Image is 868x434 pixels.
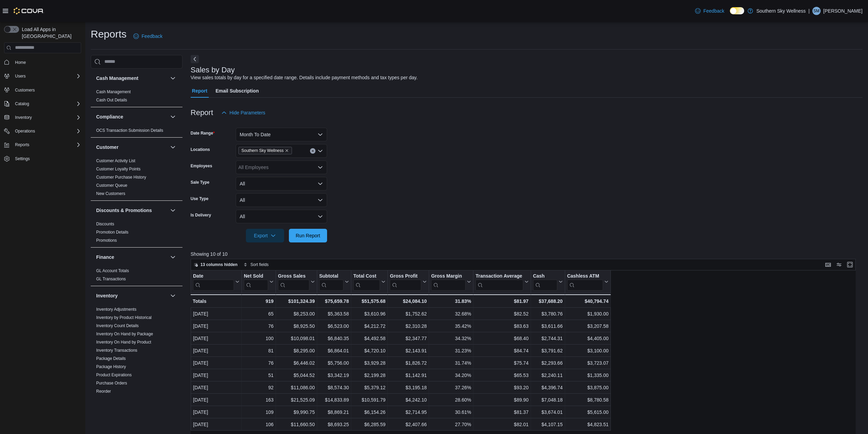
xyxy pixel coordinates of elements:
span: Reorder [96,389,111,394]
h3: Customer [96,144,118,151]
div: Net Sold [244,273,268,290]
button: Customers [1,85,84,95]
div: [DATE] [193,420,239,429]
a: Cash Management [96,89,131,94]
button: Next [191,55,199,63]
nav: Complex example [4,55,81,182]
button: Cash Management [169,74,177,82]
div: $1,142.91 [390,371,427,379]
button: Users [1,71,84,81]
div: $6,154.26 [353,408,385,416]
div: $2,143.91 [390,347,427,355]
button: Open list of options [318,148,323,154]
button: Hide Parameters [219,106,268,120]
div: 37.26% [431,383,471,392]
div: $3,207.58 [567,322,608,330]
div: 30.61% [431,408,471,416]
div: 51 [244,371,274,379]
span: Promotions [96,238,117,243]
div: $8,780.58 [567,396,608,404]
span: Inventory On Hand by Product [96,339,151,345]
button: Run Report [289,229,327,242]
div: $4,823.51 [567,420,608,429]
div: $68.40 [475,334,528,342]
div: 81 [244,347,274,355]
a: Promotion Details [96,230,129,235]
div: 34.32% [431,334,471,342]
div: Customer [91,157,182,200]
h3: Finance [96,254,114,261]
span: Customers [15,87,35,93]
button: Home [1,57,84,67]
label: Sale Type [191,180,209,185]
div: $5,363.58 [319,310,349,318]
p: Showing 10 of 10 [191,251,863,257]
button: Customer [169,143,177,151]
div: Cashless ATM [567,273,603,279]
a: Package Details [96,356,126,361]
div: $4,107.15 [533,420,562,429]
a: Feedback [131,29,165,43]
a: Reorder [96,389,111,394]
label: Use Type [191,196,208,201]
div: 92 [244,383,274,392]
span: Cash Management [96,89,131,95]
div: Gross Margin [431,273,466,290]
button: Total Cost [353,273,385,290]
div: 109 [244,408,274,416]
span: Run Report [296,232,320,239]
div: Gross Sales [278,273,309,279]
h3: Sales by Day [191,66,235,74]
div: Gross Profit [390,273,421,279]
div: 35.42% [431,322,471,330]
div: $3,791.62 [533,347,562,355]
button: Remove Southern Sky Wellness from selection in this group [285,149,289,153]
div: $9,990.75 [278,408,315,416]
div: $37,688.20 [533,297,562,305]
span: Users [12,72,81,80]
span: Purchase Orders [96,380,127,386]
div: Total Cost [353,273,380,279]
div: [DATE] [193,396,239,404]
button: Reports [12,141,32,149]
button: Operations [12,127,38,135]
a: Customer Purchase History [96,175,146,180]
div: $21,525.09 [278,396,315,404]
div: $93.20 [475,383,528,392]
h3: Cash Management [96,75,138,82]
div: 31.74% [431,359,471,367]
button: Settings [1,154,84,164]
div: $7,048.18 [533,396,562,404]
div: Inventory [91,305,182,406]
a: Product Expirations [96,373,132,377]
div: 31.83% [431,297,471,305]
a: Cash Out Details [96,98,127,102]
div: $3,610.96 [353,310,385,318]
button: Date [193,273,239,290]
div: Total Cost [353,273,380,290]
h3: Discounts & Promotions [96,207,152,214]
button: Catalog [12,100,32,108]
div: $1,335.00 [567,371,608,379]
span: Discounts [96,221,114,227]
div: $4,212.72 [353,322,385,330]
div: [DATE] [193,383,239,392]
span: Operations [15,128,35,134]
div: $6,864.01 [319,347,349,355]
div: Transaction Average [475,273,523,290]
div: $8,925.50 [278,322,315,330]
span: Settings [12,154,81,163]
div: $5,615.00 [567,408,608,416]
div: Stan Martin [812,7,821,15]
span: Reports [15,142,29,148]
span: Home [12,58,81,67]
span: Customers [12,86,81,94]
span: Operations [12,127,81,135]
div: $3,100.00 [567,347,608,355]
div: Subtotal [319,273,343,290]
button: Gross Sales [278,273,315,290]
a: Inventory Adjustments [96,307,136,312]
div: Cash [533,273,557,290]
button: Operations [1,126,84,136]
